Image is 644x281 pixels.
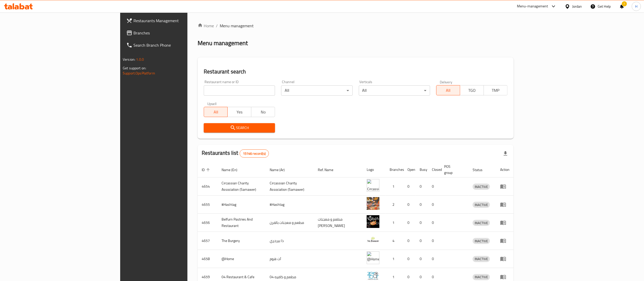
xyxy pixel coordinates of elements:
div: Menu [500,183,510,189]
img: ​Circassian ​Charity ​Association​ (Samawer) [367,179,379,192]
td: 0 [428,177,440,196]
button: TGO [460,85,484,95]
span: Restaurants Management [133,18,224,24]
img: #Hashtag [367,197,379,210]
td: 0 [403,177,416,196]
span: INACTIVE [473,274,490,280]
td: 1 [386,177,403,196]
td: 0 [403,214,416,232]
td: 0 [416,196,428,214]
span: INACTIVE [473,256,490,262]
span: All [439,87,458,94]
div: Menu [500,256,510,262]
input: Search for restaurant name or ID.. [204,85,275,96]
span: POS group [444,163,462,176]
td: 0 [403,232,416,250]
th: Branches [386,162,403,177]
span: Ref. Name [318,167,340,173]
span: Search [208,125,271,131]
td: 0 [428,232,440,250]
td: مطعم و معجنات بالفرن [266,214,314,232]
span: Get support on: [123,65,146,71]
span: H [635,4,637,9]
span: INACTIVE [473,220,490,226]
td: 0 [403,196,416,214]
img: @Home [367,251,379,264]
span: No [253,108,273,116]
span: Menu management [220,23,254,29]
span: 15146 record(s) [240,151,269,156]
span: INACTIVE [473,202,490,208]
a: Search Branch Phone [122,39,228,51]
div: Menu [500,220,510,226]
a: Restaurants Management [122,15,228,27]
div: All [281,85,352,96]
td: Belfurn Pastries And Restaurant [217,214,266,232]
div: Menu [500,238,510,244]
td: 0 [416,250,428,268]
a: Branches [122,27,228,39]
td: 4 [386,232,403,250]
h2: Restaurant search [204,68,508,75]
span: TGO [462,87,482,94]
div: INACTIVE [473,202,490,208]
td: 0 [416,177,428,196]
td: @Home [217,250,266,268]
div: All [359,85,430,96]
span: 1.0.0 [136,56,144,63]
label: Delivery [440,80,453,84]
span: INACTIVE [473,184,490,190]
span: TMP [486,87,505,94]
th: Logo [363,162,386,177]
td: ​Circassian ​Charity ​Association​ (Samawer) [217,177,266,196]
td: 0 [428,250,440,268]
a: Support.OpsPlatform [123,70,155,76]
span: Name (Ar) [270,167,291,173]
td: 0 [403,250,416,268]
td: 0 [416,232,428,250]
td: 1 [386,250,403,268]
span: All [206,108,226,116]
div: Menu-management [517,3,548,9]
span: Version: [123,56,135,63]
th: Action [496,162,514,177]
td: آت هوم [266,250,314,268]
div: Jordan [572,4,582,9]
div: Menu [500,274,510,280]
span: Name (En) [222,167,244,173]
th: Busy [416,162,428,177]
span: Search Branch Phone [133,42,224,48]
div: Export file [499,147,512,160]
td: 0 [416,214,428,232]
nav: breadcrumb [198,23,514,29]
button: Yes [227,107,251,117]
td: #Hashtag [217,196,266,214]
th: Closed [428,162,440,177]
span: ID [202,167,211,173]
button: All [204,107,228,117]
div: Menu [500,201,510,208]
button: Search [204,123,275,133]
h2: Restaurants list [202,149,269,158]
img: The Burgery [367,233,379,246]
td: 0 [428,196,440,214]
label: Upsell [207,102,217,105]
div: INACTIVE [473,184,490,190]
td: 2 [386,196,403,214]
button: TMP [484,85,508,95]
td: 0 [428,214,440,232]
span: INACTIVE [473,238,490,244]
td: #Hashtag [266,196,314,214]
th: Open [403,162,416,177]
span: Status [473,167,489,173]
td: 1 [386,214,403,232]
td: ذا بيرجري [266,232,314,250]
span: Branches [133,30,224,36]
button: All [436,85,460,95]
button: No [251,107,275,117]
td: The Burgery [217,232,266,250]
